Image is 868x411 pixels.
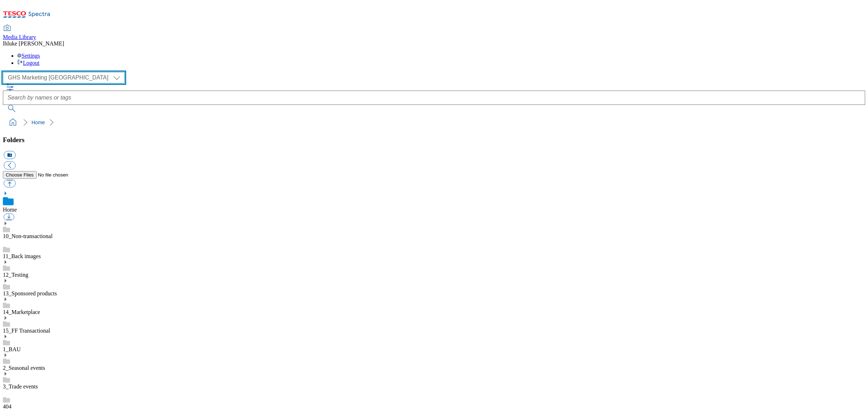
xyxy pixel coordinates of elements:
[17,53,40,59] a: Settings
[17,60,39,66] a: Logout
[32,120,45,125] a: Home
[7,117,19,128] a: home
[3,290,57,296] a: 13_Sponsored products
[3,403,11,410] a: 404
[3,383,38,390] a: 3_Trade events
[7,40,64,47] span: luke [PERSON_NAME]
[3,40,7,47] span: lh
[3,253,41,259] a: 11_Back images
[3,136,865,144] h3: Folders
[3,346,21,352] a: 1_BAU
[3,272,28,278] a: 12_Testing
[3,116,865,129] nav: breadcrumb
[3,207,17,213] a: Home
[3,328,50,334] a: 15_FF Transactional
[3,309,40,315] a: 14_Marketplace
[3,34,36,40] span: Media Library
[3,25,36,40] a: Media Library
[3,91,865,105] input: Search by names or tags
[3,365,45,371] a: 2_Seasonal events
[3,233,53,239] a: 10_Non-transactional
